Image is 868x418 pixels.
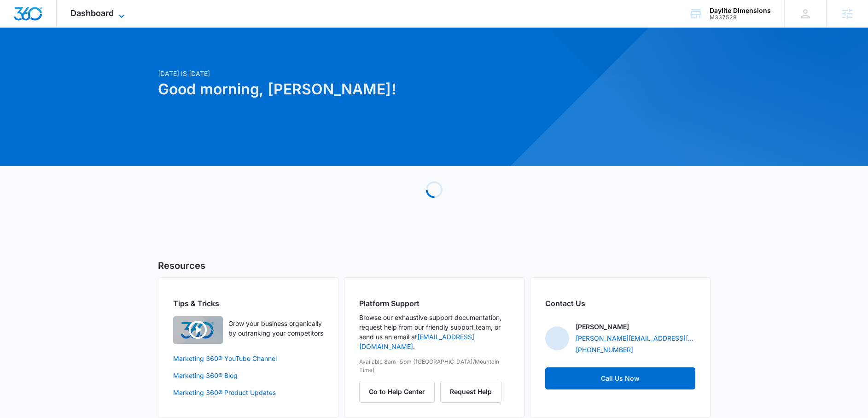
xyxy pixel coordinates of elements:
a: [PERSON_NAME][EMAIL_ADDRESS][PERSON_NAME][DOMAIN_NAME] [576,333,695,343]
h1: Good morning, [PERSON_NAME]! [158,78,523,100]
h2: Platform Support [359,298,509,309]
span: Dashboard [70,8,114,18]
a: Go to Help Center [359,388,440,395]
a: Call Us Now [545,367,695,389]
div: account name [710,7,771,14]
div: account id [710,14,771,21]
h5: Resources [158,259,711,273]
button: Go to Help Center [359,381,435,403]
img: Quick Overview Video [173,316,223,344]
h2: Tips & Tricks [173,298,323,309]
img: Adam Eaton [545,326,569,350]
p: Grow your business organically by outranking your competitors [228,319,323,338]
a: Marketing 360® Product Updates [173,388,323,397]
a: Marketing 360® Blog [173,371,323,380]
button: Request Help [440,381,501,403]
h2: Contact Us [545,298,695,309]
p: [PERSON_NAME] [576,322,629,331]
p: [DATE] is [DATE] [158,69,523,78]
p: Browse our exhaustive support documentation, request help from our friendly support team, or send... [359,313,509,351]
a: Request Help [440,388,501,395]
a: Marketing 360® YouTube Channel [173,354,323,363]
a: [PHONE_NUMBER] [576,345,633,354]
p: Available 8am-5pm ([GEOGRAPHIC_DATA]/Mountain Time) [359,358,509,374]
